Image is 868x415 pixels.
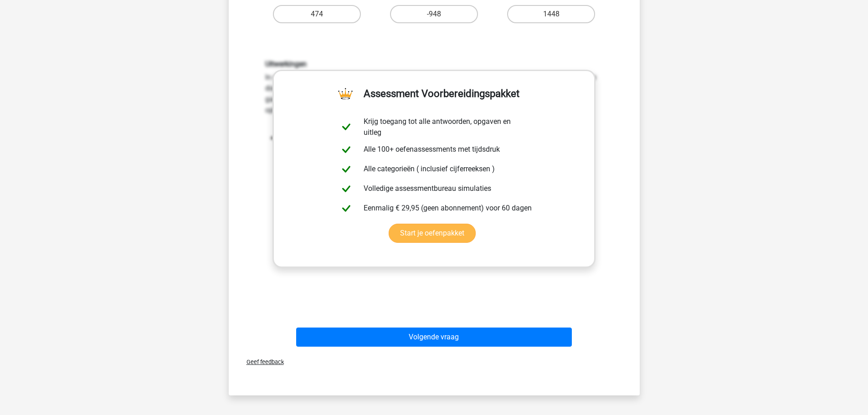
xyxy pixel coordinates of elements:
[507,5,595,23] label: 1448
[270,123,290,149] tspan: -2
[258,60,610,242] div: In deze reeks vind je het tweede getal door het eerste getal *2 te doen. Het derde getal in de re...
[390,5,478,23] label: -948
[265,60,603,68] h6: Uitwerkingen
[389,224,476,243] a: Start je oefenpakket
[296,328,572,347] button: Volgende vraag
[239,359,284,365] span: Geef feedback
[273,5,361,23] label: 474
